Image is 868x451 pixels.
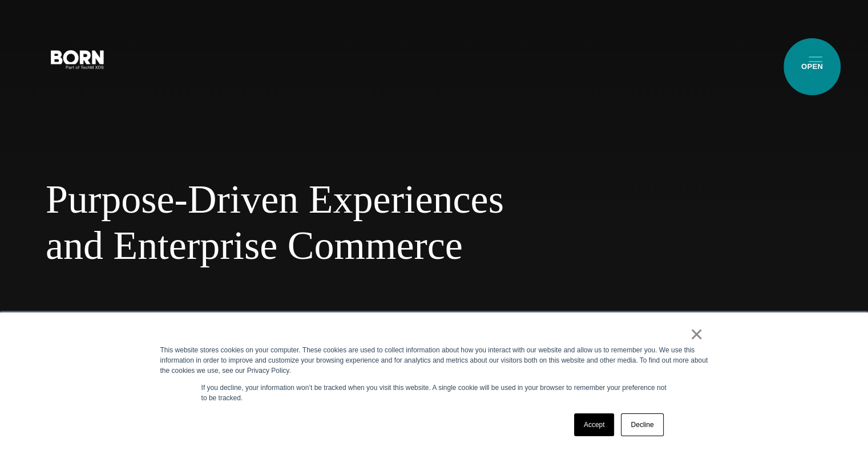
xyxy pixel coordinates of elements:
[574,413,615,436] a: Accept
[160,345,708,376] div: This website stores cookies on your computer. These cookies are used to collect information about...
[46,176,696,223] span: Purpose-Driven Experiences
[46,222,696,269] span: and Enterprise Commerce
[201,383,667,403] p: If you decline, your information won’t be tracked when you visit this website. A single cookie wi...
[621,413,663,436] a: Decline
[802,47,829,71] button: Open
[690,329,704,339] a: ×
